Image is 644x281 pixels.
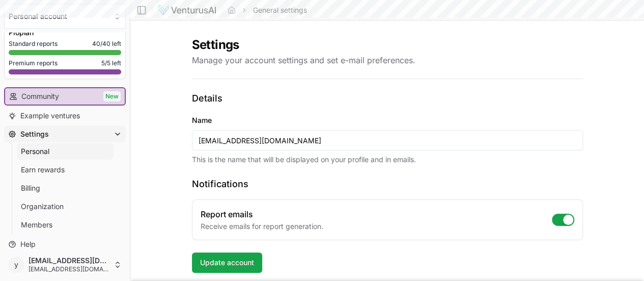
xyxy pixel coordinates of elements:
[21,165,65,175] span: Earn rewards
[17,180,114,196] a: Billing
[103,91,121,101] span: New
[192,130,583,150] input: Your name
[17,217,114,233] a: Members
[192,155,583,165] p: This is the name that will be displayed on your profile and in emails.
[192,91,583,106] h3: Details
[101,59,121,67] span: 5 / 5 left
[92,40,121,48] span: 40 / 40 left
[17,162,114,178] a: Earn rewards
[9,28,121,38] h3: Pro plan
[8,257,24,273] span: y
[5,88,125,105] a: CommunityNew
[17,143,114,160] a: Personal
[192,177,583,191] h3: Notifications
[4,252,126,277] button: y[EMAIL_ADDRESS][DOMAIN_NAME][EMAIL_ADDRESS][DOMAIN_NAME]
[201,221,323,232] p: Receive emails for report generation.
[9,59,58,67] span: Premium reports
[20,239,36,249] span: Help
[192,116,212,124] label: Name
[20,111,80,121] span: Example ventures
[21,201,64,212] span: Organization
[4,108,126,124] a: Example ventures
[4,126,126,142] button: Settings
[201,209,253,219] label: Report emails
[9,40,58,48] span: Standard reports
[17,198,114,215] a: Organization
[21,220,52,230] span: Members
[20,129,49,139] span: Settings
[21,183,40,193] span: Billing
[192,54,583,66] p: Manage your account settings and set e-mail preferences.
[192,37,583,53] h2: Settings
[4,236,126,252] a: Help
[21,146,49,157] span: Personal
[29,256,109,265] span: [EMAIL_ADDRESS][DOMAIN_NAME]
[21,91,59,101] span: Community
[192,252,262,273] button: Update account
[29,265,109,273] span: [EMAIL_ADDRESS][DOMAIN_NAME]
